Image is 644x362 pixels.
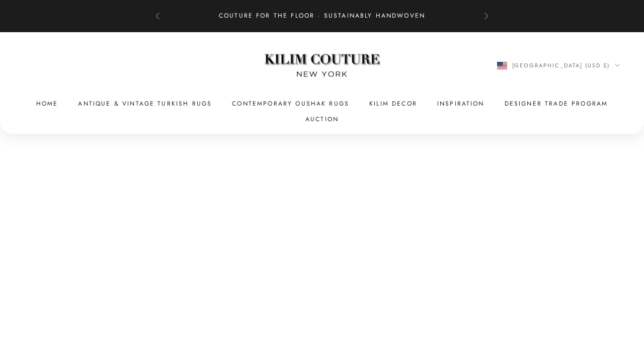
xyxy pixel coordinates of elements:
[36,99,58,109] a: Home
[305,114,339,124] a: Auction
[437,99,485,109] a: Inspiration
[505,99,608,109] a: Designer Trade Program
[232,99,349,109] a: Contemporary Oushak Rugs
[497,62,507,69] img: United States
[78,99,212,109] a: Antique & Vintage Turkish Rugs
[369,99,417,109] summary: Kilim Decor
[512,61,610,70] span: [GEOGRAPHIC_DATA] (USD $)
[219,11,425,21] p: Couture for the Floor · Sustainably Handwoven
[24,99,620,124] nav: Primary navigation
[497,61,620,70] button: Change country or currency
[497,61,620,70] nav: Secondary navigation
[259,42,385,89] img: Logo of Kilim Couture New York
